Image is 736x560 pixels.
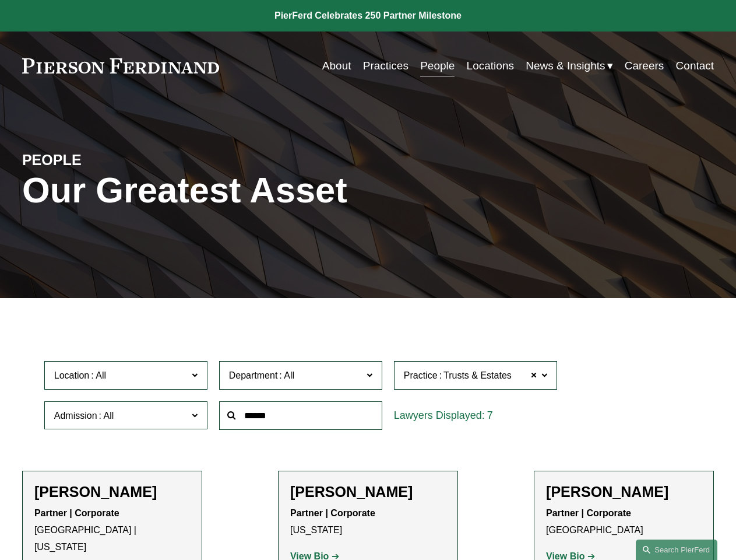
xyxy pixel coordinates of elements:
[54,411,97,421] span: Admission
[625,55,664,77] a: Careers
[546,505,702,539] p: [GEOGRAPHIC_DATA]
[526,56,605,76] span: News & Insights
[676,55,714,77] a: Contact
[290,505,446,539] p: [US_STATE]
[34,505,190,555] p: [GEOGRAPHIC_DATA] | [US_STATE]
[363,55,409,77] a: Practices
[546,508,631,518] strong: Partner | Corporate
[34,483,190,501] h2: [PERSON_NAME]
[322,55,351,77] a: About
[404,370,438,380] span: Practice
[34,508,119,518] strong: Partner | Corporate
[467,55,514,77] a: Locations
[54,370,90,380] span: Location
[22,170,484,211] h1: Our Greatest Asset
[229,370,278,380] span: Department
[546,483,702,501] h2: [PERSON_NAME]
[290,508,375,518] strong: Partner | Corporate
[526,55,612,77] a: folder dropdown
[487,409,493,421] span: 7
[420,55,455,77] a: People
[22,151,195,170] h4: PEOPLE
[290,483,446,501] h2: [PERSON_NAME]
[636,540,717,560] a: Search this site
[443,368,512,383] span: Trusts & Estates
